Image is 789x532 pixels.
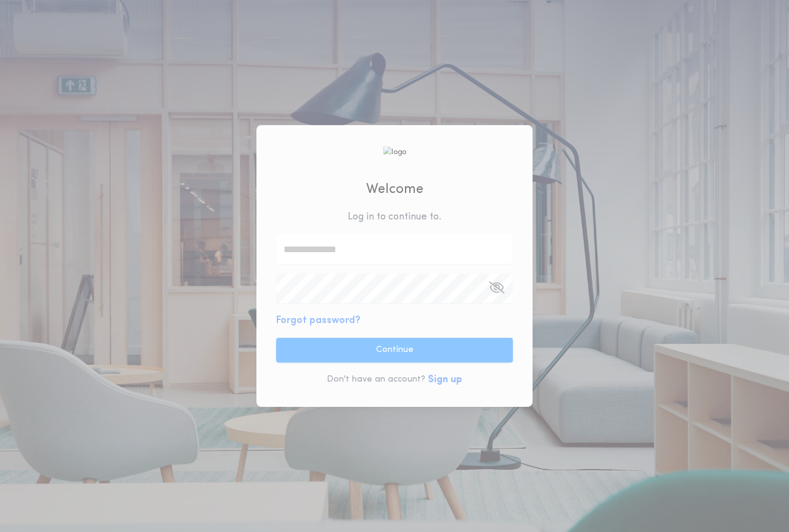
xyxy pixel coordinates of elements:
[348,210,441,224] p: Log in to continue to .
[366,179,423,200] h2: Welcome
[428,372,462,387] button: Sign up
[276,338,513,362] button: Continue
[327,374,425,386] p: Don't have an account?
[276,313,361,328] button: Forgot password?
[383,146,406,158] img: logo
